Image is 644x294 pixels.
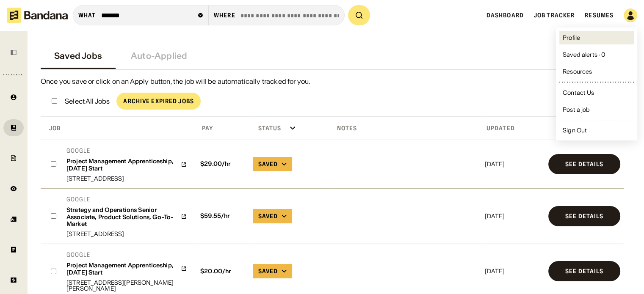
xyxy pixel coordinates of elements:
div: See Details [565,268,603,274]
div: Saved [258,160,278,168]
div: Project Management Apprenticeship, [DATE] Start [66,262,177,276]
div: $ 29.00 /hr [197,160,246,168]
div: Saved [258,212,278,220]
a: GoogleProject Management Apprenticeship, [DATE] Start[STREET_ADDRESS][PERSON_NAME][PERSON_NAME] [66,251,187,291]
div: [STREET_ADDRESS][PERSON_NAME][PERSON_NAME] [66,280,187,291]
div: Google [66,251,187,258]
a: Profile [559,31,634,44]
div: Updated [483,124,515,132]
div: Google [66,147,187,154]
div: Saved [258,267,278,275]
div: Saved Jobs [54,51,102,61]
div: Click toggle to sort descending [483,122,543,135]
div: Job [42,124,61,132]
div: what [78,11,96,19]
div: [DATE] [485,268,542,274]
div: Pay [195,124,213,132]
div: Click toggle to sort ascending [195,122,248,135]
div: Post a job [563,107,590,113]
div: Once you save or click on an Apply button, the job will be automatically tracked for you. [41,77,624,86]
div: Sign Out [563,127,587,133]
div: Click toggle to sort ascending [330,122,480,135]
img: Bandana logotype [7,8,68,23]
div: See Details [565,213,603,219]
div: $ 20.00 /hr [197,268,246,275]
div: Strategy and Operations Senior Associate, Product Solutions, Go-To-Market [66,206,177,228]
div: Where [214,11,235,19]
a: Post a job [559,103,634,116]
a: Resources [559,65,634,78]
div: $ 59.55 /hr [197,212,246,220]
div: Resources [563,69,592,74]
div: Auto-Applied [131,51,187,61]
div: Click toggle to sort ascending [251,122,326,135]
div: Profile [563,35,580,41]
div: Google [66,195,187,203]
a: Job Tracker [534,11,575,19]
a: GoogleStrategy and Operations Senior Associate, Product Solutions, Go-To-Market[STREET_ADDRESS] [66,195,187,237]
a: Resumes [585,11,614,19]
div: See Details [565,161,603,167]
a: Contact Us [559,86,634,99]
div: Project Management Apprenticeship, [DATE] Start [66,158,177,172]
div: Archive Expired Jobs [123,98,193,104]
div: [DATE] [485,161,542,167]
div: Contact Us [563,90,594,96]
div: Notes [330,124,357,132]
div: Select All Jobs [65,98,110,104]
div: Status [251,124,281,132]
div: Click toggle to sort descending [42,122,192,135]
div: [DATE] [485,213,542,219]
div: [STREET_ADDRESS] [66,231,187,237]
div: Saved alerts · 0 [563,52,605,58]
a: GoogleProject Management Apprenticeship, [DATE] Start[STREET_ADDRESS] [66,147,187,181]
a: Dashboard [486,11,524,19]
div: [STREET_ADDRESS] [66,176,187,181]
a: Saved alerts · 0 [559,48,634,61]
